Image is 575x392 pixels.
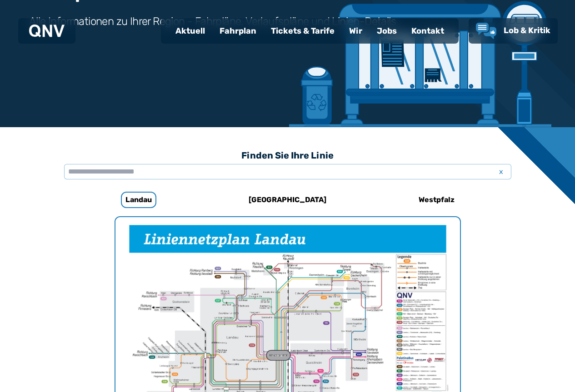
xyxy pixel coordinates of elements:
a: Aktuell [168,19,212,43]
a: QNV Logo [29,22,65,40]
a: Fahrplan [212,19,264,43]
a: Kontakt [404,19,451,43]
a: [GEOGRAPHIC_DATA] [227,189,348,211]
a: Jobs [370,19,404,43]
h3: Finden Sie Ihre Linie [64,145,511,165]
a: Lob & Kritik [476,23,550,39]
a: Tickets & Tarife [264,19,342,43]
h6: [GEOGRAPHIC_DATA] [245,193,330,207]
span: x [495,166,508,177]
h3: Alle Informationen zu Ihrer Region - Fahrpläne, Verlaufspläne und Linien-Details [29,14,396,29]
span: Lob & Kritik [504,25,550,35]
a: Westpfalz [376,189,497,211]
h6: Westpfalz [415,193,458,207]
h6: Landau [121,192,156,208]
a: Wir [342,19,370,43]
img: QNV Logo [29,25,65,37]
a: Landau [78,189,199,211]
